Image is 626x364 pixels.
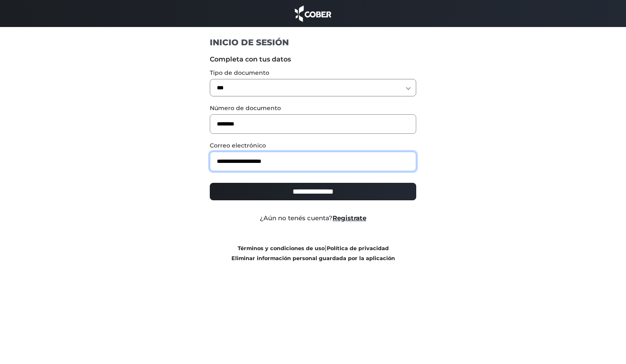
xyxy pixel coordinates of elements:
[210,69,417,77] label: Tipo de documento
[210,141,417,150] label: Correo electrónico
[293,4,333,23] img: cober_marca.png
[231,255,395,261] a: Eliminar información personal guardada por la aplicación
[204,243,423,263] div: |
[204,214,423,223] div: ¿Aún no tenés cuenta?
[327,245,389,251] a: Política de privacidad
[210,104,417,113] label: Número de documento
[210,54,417,64] label: Completa con tus datos
[333,214,366,222] a: Registrate
[210,37,417,48] h1: INICIO DE SESIÓN
[238,245,325,251] a: Términos y condiciones de uso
